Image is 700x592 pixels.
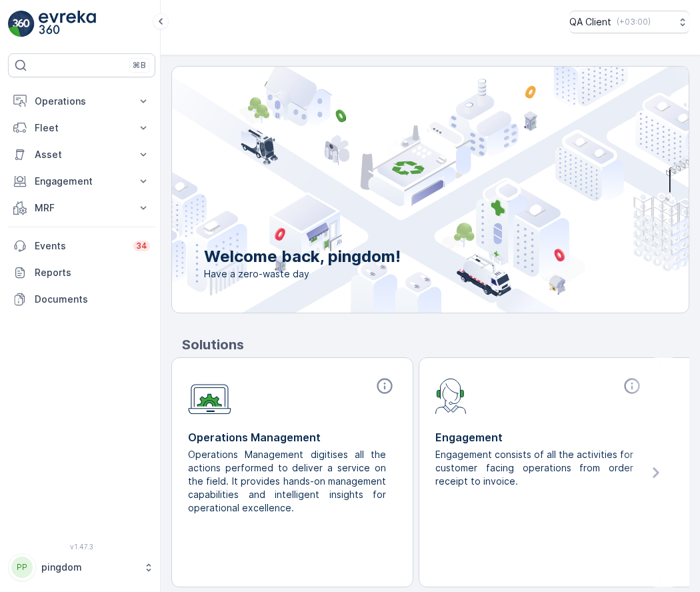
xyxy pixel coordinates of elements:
[8,88,155,115] button: Operations
[35,201,129,215] p: MRF
[569,15,611,29] p: QA Client
[35,239,125,253] p: Events
[617,17,651,27] p: ( +03:00 )
[35,121,129,135] p: Fleet
[136,241,147,251] p: 34
[35,175,129,188] p: Engagement
[188,377,231,415] img: module-icon
[8,141,155,168] button: Asset
[8,553,155,581] button: PPpingdom
[569,11,689,33] button: QA Client(+03:00)
[35,266,150,279] p: Reports
[435,429,644,445] p: Engagement
[39,11,96,37] img: logo_light-DOdMpM7g.png
[8,286,155,313] a: Documents
[8,543,155,551] span: v 1.47.3
[8,11,35,37] img: logo
[11,557,33,578] div: PP
[435,377,467,414] img: module-icon
[8,233,155,259] a: Events34
[8,168,155,195] button: Engagement
[8,115,155,141] button: Fleet
[182,335,689,355] p: Solutions
[35,148,129,161] p: Asset
[188,429,397,445] p: Operations Management
[35,293,150,306] p: Documents
[435,448,633,488] p: Engagement consists of all the activities for customer facing operations from order receipt to in...
[8,195,155,221] button: MRF
[133,60,146,71] p: ⌘B
[204,267,401,281] span: Have a zero-waste day
[41,561,137,574] p: pingdom
[8,259,155,286] a: Reports
[112,67,689,313] img: city illustration
[35,95,129,108] p: Operations
[204,246,401,267] p: Welcome back, pingdom!
[188,448,386,515] p: Operations Management digitises all the actions performed to deliver a service on the field. It p...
